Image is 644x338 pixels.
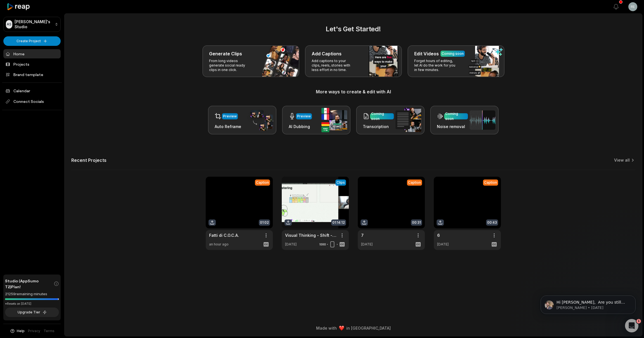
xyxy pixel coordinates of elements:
[3,70,61,79] a: Brand template
[5,302,59,306] div: *Resets on [DATE]
[70,325,637,331] div: Made with in [GEOGRAPHIC_DATA]
[312,50,342,57] h3: Add Captions
[223,114,237,119] div: Preview
[3,96,61,107] span: Connect Socials
[442,51,464,56] div: Coming soon
[285,232,337,238] a: Visual Thinking - Shift - 2025_07_16 17_56 CEST - Recording
[312,59,355,72] p: Add captions to your clips, reels, stories with less effort in no time.
[10,328,25,334] button: Help
[15,19,53,29] p: [PERSON_NAME]'s Studio
[396,108,421,132] img: transcription.png
[437,124,468,129] h3: Noise removal
[24,16,93,48] span: Hi [PERSON_NAME], ​ Are you still experiencing issues logging in with Safari, or has the problem ...
[3,60,61,69] a: Projects
[625,319,638,332] iframe: Intercom live chat
[5,291,59,297] div: 21259 remaining minutes
[414,59,458,72] p: Forget hours of editing, let AI do the work for you in few minutes.
[215,124,241,129] h3: Auto Reframe
[3,86,61,95] a: Calendar
[297,114,311,119] div: Preview
[636,319,641,323] span: 1
[363,124,394,129] h3: Transcription
[289,124,312,129] h3: AI Dubbing
[321,108,347,132] img: ai_dubbing.png
[470,110,495,130] img: noise_removal.png
[28,328,40,334] a: Privacy
[414,50,439,57] h3: Edit Videos
[5,308,59,317] button: Upgrade Tier
[71,24,635,34] h2: Let's Get Started!
[532,284,644,323] iframe: Intercom notifications message
[24,22,96,27] p: Message from Sam, sent 6w ago
[209,232,239,238] a: Fatti di C.O.C.A.
[71,157,106,163] h2: Recent Projects
[445,111,467,121] div: Coming soon
[209,50,242,57] h3: Generate Clips
[437,232,440,238] a: 6
[339,326,344,331] img: heart emoji
[247,109,273,131] img: auto_reframe.png
[361,232,364,238] a: 7
[6,20,12,29] div: AS
[5,278,54,290] span: Studio (AppSumo T2) Plan!
[17,328,25,334] span: Help
[3,49,61,58] a: Home
[44,328,55,334] a: Terms
[3,36,61,46] button: Create Project
[71,88,635,95] h3: More ways to create & edit with AI
[614,157,630,163] a: View all
[209,59,252,72] p: From long videos generate social ready clips in one click.
[371,111,393,121] div: Coming soon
